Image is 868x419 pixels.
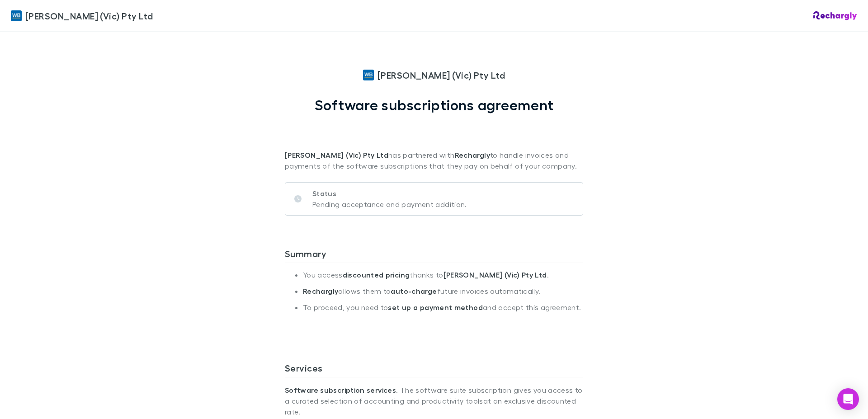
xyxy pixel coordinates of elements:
li: allows them to future invoices automatically. [303,287,583,303]
p: Pending acceptance and payment addition. [312,199,467,210]
div: Open Intercom Messenger [837,388,859,410]
h3: Summary [285,248,583,263]
strong: Software subscription services [285,386,396,395]
strong: [PERSON_NAME] (Vic) Pty Ltd [443,270,547,279]
p: Status [312,188,467,199]
h3: Services [285,363,583,377]
h1: Software subscriptions agreement [315,96,554,113]
strong: set up a payment method [388,303,482,312]
li: You access thanks to . [303,270,583,287]
strong: Rechargly [303,287,338,296]
img: Rechargly Logo [813,11,857,20]
img: William Buck (Vic) Pty Ltd's Logo [363,70,374,80]
span: [PERSON_NAME] (Vic) Pty Ltd [377,68,505,82]
li: To proceed, you need to and accept this agreement. [303,303,583,319]
strong: Rechargly [455,151,490,160]
strong: [PERSON_NAME] (Vic) Pty Ltd [285,151,388,160]
img: William Buck (Vic) Pty Ltd's Logo [11,10,22,21]
p: has partnered with to handle invoices and payments of the software subscriptions that they pay on... [285,113,583,171]
strong: discounted pricing [343,270,410,279]
strong: auto-charge [391,287,437,296]
span: [PERSON_NAME] (Vic) Pty Ltd [25,9,153,23]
